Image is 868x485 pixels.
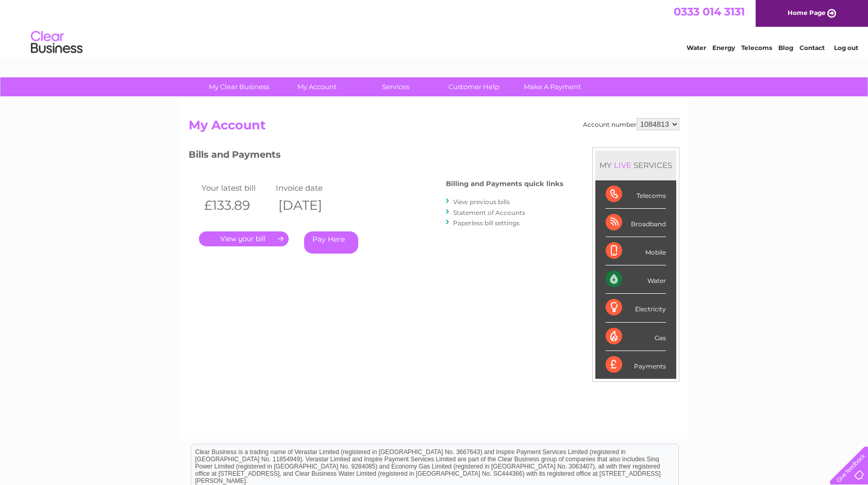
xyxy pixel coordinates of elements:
div: Clear Business is a trading name of Verastar Limited (registered in [GEOGRAPHIC_DATA] No. 3667643... [191,6,678,50]
div: Mobile [606,237,666,265]
a: Blog [778,44,793,52]
a: Water [687,44,706,52]
th: [DATE] [273,195,347,216]
a: My Clear Business [196,77,281,96]
a: 0333 014 3131 [674,5,745,18]
td: Invoice date [273,181,347,195]
a: Statement of Accounts [453,209,525,216]
a: Services [353,77,438,96]
h4: Billing and Payments quick links [446,180,563,188]
div: LIVE [612,160,633,170]
a: Log out [834,44,858,52]
a: Telecoms [741,44,772,52]
a: . [199,231,289,246]
div: Payments [606,351,666,379]
td: Your latest bill [199,181,273,195]
a: Make A Payment [510,77,595,96]
a: Contact [799,44,825,52]
a: View previous bills [453,198,510,206]
div: Electricity [606,294,666,322]
h2: My Account [189,118,679,138]
a: Customer Help [431,77,516,96]
a: Energy [712,44,735,52]
a: Paperless bill settings [453,219,520,227]
div: Broadband [606,209,666,237]
a: My Account [275,77,360,96]
div: MY SERVICES [595,150,676,180]
div: Gas [606,323,666,351]
h3: Bills and Payments [189,147,563,165]
img: logo.png [30,27,83,58]
th: £133.89 [199,195,273,216]
div: Telecoms [606,180,666,209]
div: Water [606,265,666,294]
div: Account number [583,118,679,130]
a: Pay Here [304,231,358,254]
